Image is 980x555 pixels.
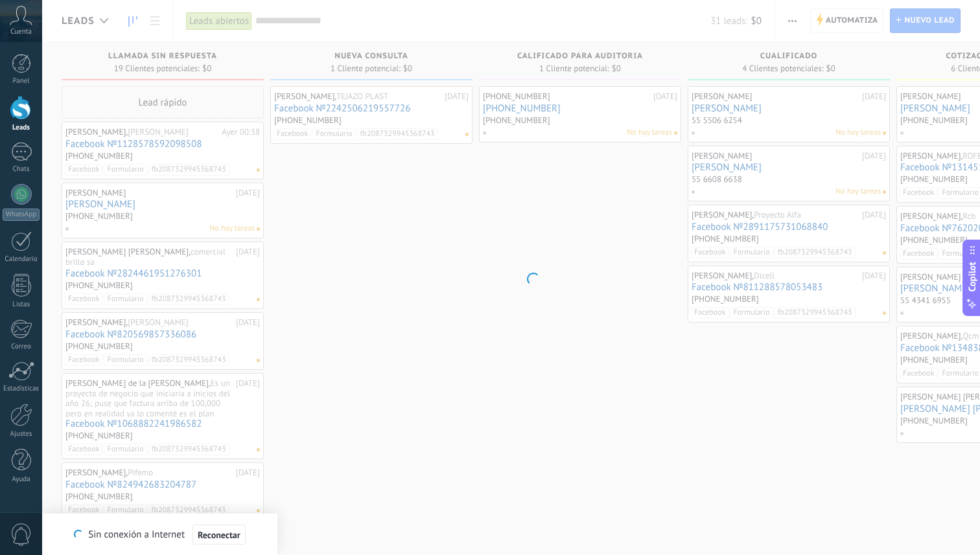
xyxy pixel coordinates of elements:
[3,300,40,309] div: Listas
[3,165,40,174] div: Chats
[10,28,32,36] span: Cuenta
[3,343,40,351] div: Correo
[3,385,40,393] div: Estadísticas
[3,77,40,85] div: Panel
[3,124,40,132] div: Leads
[74,524,245,545] div: Sin conexión a Internet
[192,525,246,545] button: Reconectar
[198,530,240,539] span: Reconectar
[3,209,40,221] div: WhatsApp
[3,430,40,438] div: Ajustes
[3,475,40,484] div: Ayuda
[966,262,979,291] span: Copilot
[3,255,40,264] div: Calendario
